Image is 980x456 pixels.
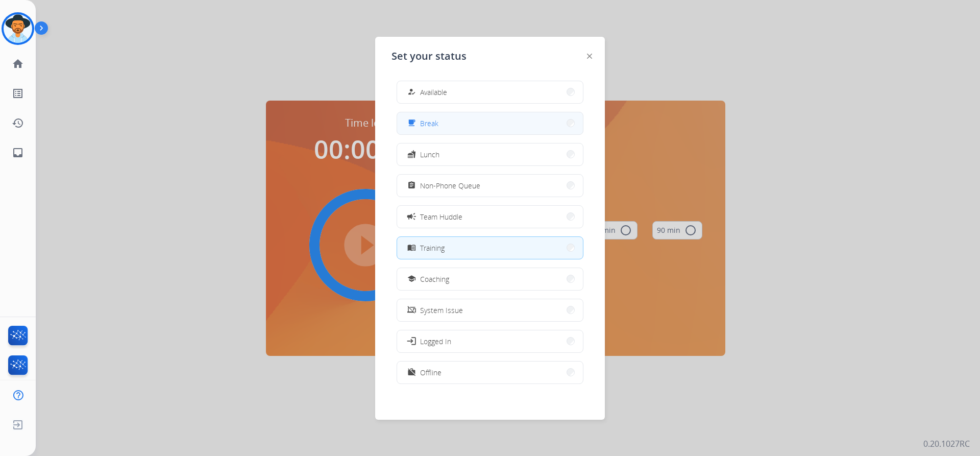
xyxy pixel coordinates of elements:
button: Training [397,237,583,259]
button: Offline [397,362,583,383]
span: Set your status [391,49,467,63]
button: Logged In [397,330,583,352]
button: Break [397,112,583,134]
mat-icon: fastfood [407,150,416,159]
span: Lunch [420,149,439,160]
button: Coaching [397,268,583,290]
mat-icon: menu_book [407,244,416,252]
mat-icon: work_off [407,368,416,377]
span: Logged In [420,336,451,347]
span: Break [420,118,438,129]
mat-icon: how_to_reg [407,88,416,97]
mat-icon: campaign [406,211,416,222]
mat-icon: inbox [12,147,24,159]
mat-icon: history [12,117,24,129]
span: Training [420,243,445,253]
button: System Issue [397,299,583,321]
button: Lunch [397,143,583,165]
span: Available [420,87,447,98]
img: close-button [587,54,592,59]
button: Available [397,81,583,103]
img: avatar [4,14,32,43]
mat-icon: school [407,275,416,283]
span: Offline [420,367,442,378]
span: Non-Phone Queue [420,180,480,191]
mat-icon: phonelink_off [407,306,416,315]
button: Team Huddle [397,206,583,228]
span: System Issue [420,305,463,316]
button: Non-Phone Queue [397,175,583,197]
span: Team Huddle [420,211,462,222]
p: 0.20.1027RC [923,438,970,450]
mat-icon: login [406,336,416,346]
span: Coaching [420,274,449,284]
mat-icon: assignment [407,181,416,190]
mat-icon: list_alt [12,87,24,100]
mat-icon: free_breakfast [407,119,416,128]
mat-icon: home [12,58,24,70]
